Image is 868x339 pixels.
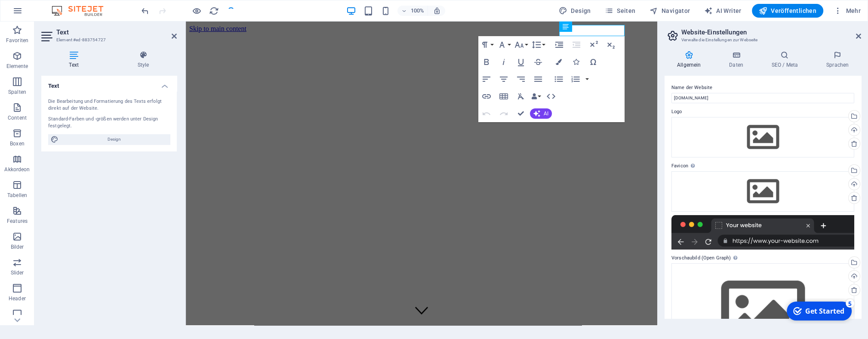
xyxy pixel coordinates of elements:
button: Insert Link [478,88,495,105]
span: Design [559,6,591,15]
span: Navigator [649,6,690,15]
p: Slider [11,269,24,276]
button: Line Height [530,36,546,53]
h4: Text [41,76,177,91]
p: Boxen [10,140,25,147]
h4: Style [110,51,177,69]
button: Special Characters [585,53,601,71]
button: Unordered List [551,71,567,88]
label: Name der Website [671,83,854,93]
i: Bei Größenänderung Zoomstufe automatisch an das gewählte Gerät anpassen. [433,7,440,15]
label: Logo [671,107,854,117]
img: Editor Logo [49,6,114,16]
a: Skip to main content [3,3,61,11]
label: Vorschaubild (Open Graph) [671,253,854,263]
span: Design [61,134,167,145]
h4: Daten [717,51,759,69]
span: Seiten [605,6,636,15]
button: Design [555,4,594,18]
h2: Text [56,28,177,36]
button: Redo (Ctrl+Shift+Z) [496,105,512,122]
h4: Text [41,51,110,69]
span: AI [544,111,548,116]
p: Bilder [11,243,24,250]
button: reload [209,6,219,16]
h4: Allgemein [665,51,717,69]
button: Font Family [496,36,512,53]
button: Mehr [830,4,864,18]
button: Subscript [603,36,619,53]
button: Bold (Ctrl+B) [478,53,495,71]
div: Die Bearbeitung und Formatierung des Texts erfolgt direkt auf der Website. [48,98,170,112]
div: Get Started [23,8,62,18]
button: Font Size [513,36,529,53]
i: Rückgängig: Beschreibung ändern (Strg+Z) [140,6,150,16]
input: Name... [671,93,854,103]
button: Seiten [601,4,639,18]
h4: SEO / Meta [759,51,814,69]
div: 5 [64,1,72,9]
p: Tabellen [7,192,27,199]
p: Header [9,295,26,302]
button: Confirm (Ctrl+⏎) [513,105,529,122]
button: undo [140,6,150,16]
i: Seite neu laden [209,6,219,16]
h2: Website-Einstellungen [681,28,861,36]
span: Mehr [834,6,861,15]
button: Ordered List [567,71,584,88]
p: Akkordeon [4,166,30,173]
div: Wähle aus deinen Dateien, Stockfotos oder lade Dateien hoch [671,171,854,212]
button: AI [530,108,552,119]
button: Paragraph Format [478,36,495,53]
div: Get Started 5 items remaining, 0% complete [5,3,70,22]
p: Features [7,218,28,225]
h4: Sprachen [814,51,861,69]
div: Design (Strg+Alt+Y) [555,4,594,18]
button: AI Writer [701,4,745,18]
button: 100% [397,6,428,16]
button: Italic (Ctrl+I) [496,53,512,71]
p: Elemente [6,63,28,70]
p: Content [8,114,27,121]
button: Veröffentlichen [752,4,823,18]
button: Align Right [513,71,529,88]
button: Align Left [478,71,495,88]
span: Veröffentlichen [759,6,816,15]
button: Align Center [496,71,512,88]
span: AI Writer [704,6,742,15]
button: Colors [551,53,567,71]
button: Clear Formatting [513,88,529,105]
p: Favoriten [6,37,28,44]
button: Underline (Ctrl+U) [513,53,529,71]
h6: 100% [410,6,424,16]
button: Decrease Indent [568,36,585,53]
button: Increase Indent [551,36,567,53]
p: Spalten [8,89,26,96]
h3: Element #ed-883754727 [56,36,160,44]
h3: Verwalte die Einstellungen zur Webseite [681,36,844,44]
button: Ordered List [584,71,591,88]
div: Standard-Farben und -größen werden unter Design festgelegt. [48,116,170,130]
button: Navigator [646,4,694,18]
button: Icons [568,53,584,71]
button: Undo (Ctrl+Z) [478,105,495,122]
button: Design [48,134,170,145]
button: Strikethrough [530,53,546,71]
button: Data Bindings [530,88,542,105]
button: Insert Table [496,88,512,105]
button: Superscript [585,36,602,53]
button: HTML [543,88,559,105]
div: Wähle aus deinen Dateien, Stockfotos oder lade Dateien hoch [671,117,854,157]
button: Align Justify [530,71,546,88]
label: Favicon [671,161,854,171]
